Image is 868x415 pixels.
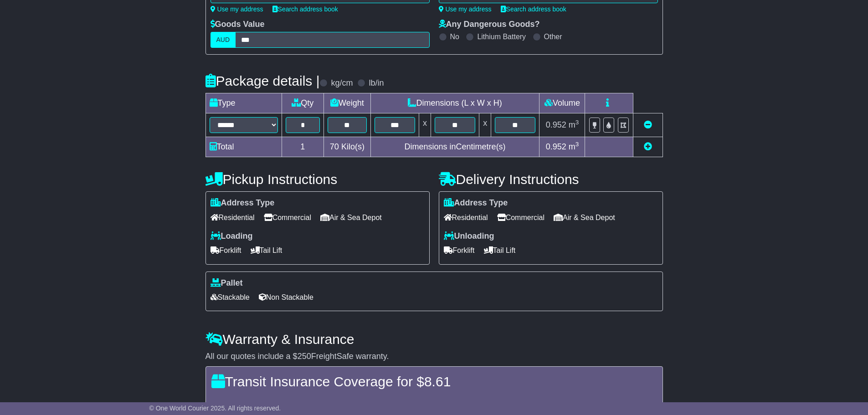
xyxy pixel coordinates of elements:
td: Dimensions (L x W x H) [370,93,539,113]
span: Stackable [211,290,250,304]
td: x [419,113,431,137]
td: Type [205,93,282,113]
h4: Delivery Instructions [439,172,663,187]
span: m [569,120,579,129]
span: Tail Lift [484,243,516,257]
label: Address Type [211,198,275,208]
td: 1 [282,137,324,157]
h4: Pickup Instructions [205,172,430,187]
h4: Warranty & Insurance [205,332,663,347]
a: Search address book [501,5,566,13]
h4: Package details | [205,73,320,88]
td: x [479,113,491,137]
div: All our quotes include a $ FreightSafe warranty. [205,352,663,362]
span: Commercial [497,210,544,225]
span: Tail Lift [251,243,282,257]
td: Weight [324,93,371,113]
a: Remove this item [644,120,652,129]
span: Air & Sea Depot [320,210,382,225]
label: Any Dangerous Goods? [439,20,540,30]
a: Add new item [644,142,652,151]
span: 8.61 [424,374,451,389]
sup: 3 [575,119,579,126]
a: Search address book [272,5,338,13]
td: Qty [282,93,324,113]
sup: 3 [575,141,579,148]
span: Air & Sea Depot [554,210,615,225]
span: 0.952 [546,142,566,151]
label: Address Type [444,198,508,208]
td: Kilo(s) [324,137,371,157]
label: Loading [211,231,253,241]
span: © One World Courier 2025. All rights reserved. [149,405,281,412]
h4: Transit Insurance Coverage for $ [211,374,657,389]
label: Unloading [444,231,494,241]
label: AUD [211,32,236,48]
label: Pallet [211,278,243,288]
label: kg/cm [331,78,353,88]
label: Goods Value [211,20,265,30]
span: 70 [330,142,339,151]
label: Other [544,32,562,41]
span: Non Stackable [259,290,313,304]
span: 0.952 [546,120,566,129]
td: Dimensions in Centimetre(s) [370,137,539,157]
label: lb/in [369,78,384,88]
td: Total [205,137,282,157]
label: Lithium Battery [477,32,526,41]
span: 250 [298,352,311,361]
a: Use my address [439,5,492,13]
span: Forklift [211,243,241,257]
span: Residential [444,210,488,225]
span: m [569,142,579,151]
td: Volume [539,93,585,113]
a: Use my address [211,5,263,13]
span: Forklift [444,243,475,257]
span: Commercial [264,210,311,225]
span: Residential [211,210,255,225]
label: No [450,32,459,41]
